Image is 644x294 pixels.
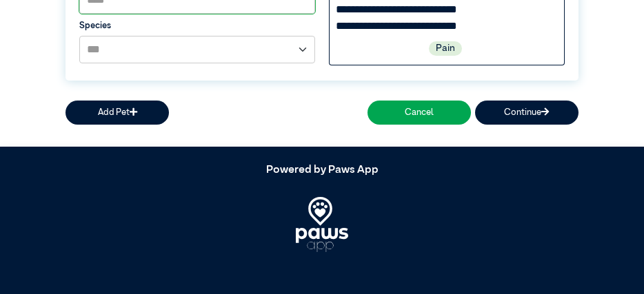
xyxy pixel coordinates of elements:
button: Add Pet [66,101,169,125]
label: Species [79,19,315,32]
button: Continue [475,101,578,125]
label: Pain [429,41,462,56]
h5: Powered by Paws App [66,164,578,177]
button: Cancel [368,101,471,125]
img: PawsApp [296,197,349,252]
